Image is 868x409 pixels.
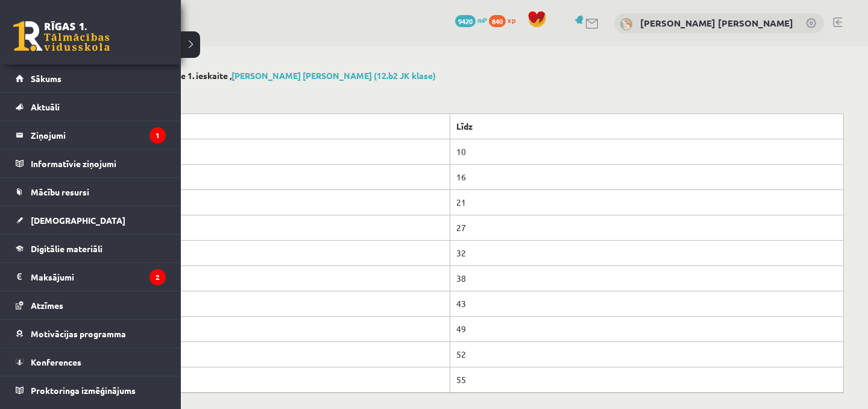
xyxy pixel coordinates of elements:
span: Atzīmes [31,300,63,311]
span: Proktoringa izmēģinājums [31,385,136,396]
a: Proktoringa izmēģinājums [16,376,166,404]
span: xp [508,15,515,25]
span: Sākums [31,73,61,84]
td: 50 [114,341,450,367]
td: 16 [450,164,843,189]
a: Ziņojumi1 [16,121,166,149]
th: Līdz [450,113,843,139]
td: 28 [114,240,450,265]
a: Atzīmes [16,291,166,319]
a: [DEMOGRAPHIC_DATA] [16,206,166,234]
td: 53 [114,367,450,392]
td: 11 [114,164,450,189]
td: 39 [114,291,450,316]
a: 840 xp [489,15,521,25]
a: Rīgas 1. Tālmācības vidusskola [13,21,110,51]
span: Digitālie materiāli [31,243,102,254]
td: 44 [114,316,450,341]
span: [DEMOGRAPHIC_DATA] [31,215,125,226]
legend: Informatīvie ziņojumi [31,150,166,177]
a: Motivācijas programma [16,320,166,347]
span: Motivācijas programma [31,328,126,339]
h2: Krievu valoda JK 12.b2 klase 1. ieskaite , [72,71,844,81]
img: Marta Laura Neļķe [620,18,632,30]
i: 2 [149,269,166,285]
legend: Maksājumi [31,263,166,291]
a: Digitālie materiāli [16,235,166,262]
span: Aktuāli [31,101,60,112]
span: 9420 [455,15,476,27]
a: Mācību resursi [16,178,166,206]
a: [PERSON_NAME] [PERSON_NAME] (12.b2 JK klase) [231,70,436,81]
span: mP [477,15,487,25]
a: [PERSON_NAME] [PERSON_NAME] [640,17,793,29]
td: 17 [114,189,450,215]
td: 38 [450,265,843,291]
a: Sākums [16,65,166,92]
a: Maksājumi2 [16,263,166,291]
td: 21 [450,189,843,215]
span: Mācību resursi [31,186,89,197]
span: 840 [489,15,506,27]
a: Konferences [16,348,166,376]
i: 1 [149,127,166,144]
td: 52 [450,341,843,367]
td: 10 [450,139,843,164]
td: 49 [450,316,843,341]
td: 27 [450,215,843,240]
a: 9420 mP [455,15,487,25]
th: No [114,113,450,139]
legend: Ziņojumi [31,121,166,149]
td: 32 [450,240,843,265]
span: Konferences [31,357,81,367]
td: 55 [450,367,843,392]
a: Informatīvie ziņojumi [16,150,166,177]
td: 43 [450,291,843,316]
a: Aktuāli [16,93,166,121]
td: 33 [114,265,450,291]
td: 0 [114,139,450,164]
td: 22 [114,215,450,240]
